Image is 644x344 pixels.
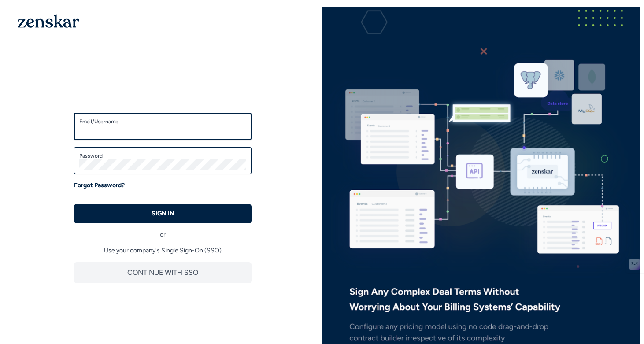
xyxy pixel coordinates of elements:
label: Email/Username [79,118,246,125]
button: SIGN IN [74,204,252,223]
div: or [74,223,252,239]
button: CONTINUE WITH SSO [74,262,252,283]
a: Forgot Password? [74,181,125,190]
p: SIGN IN [152,209,174,218]
img: 1OGAJ2xQqyY4LXKgY66KYq0eOWRCkrZdAb3gUhuVAqdWPZE9SRJmCz+oDMSn4zDLXe31Ii730ItAGKgCKgCCgCikA4Av8PJUP... [18,14,79,28]
p: Use your company's Single Sign-On (SSO) [74,246,252,255]
label: Password [79,152,246,159]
